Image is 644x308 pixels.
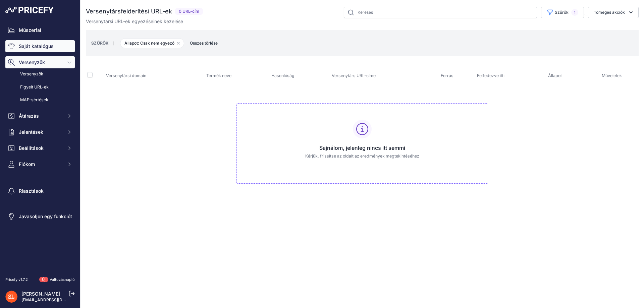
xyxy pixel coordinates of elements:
font: Új [42,277,46,282]
font: Hasonlóság [271,73,294,78]
button: Átárazás [5,110,75,122]
a: Versenyzők [5,68,75,80]
a: Műszerfal [5,24,75,36]
font: 0 URL-cím [179,9,199,14]
font: Versenytárs URL-címe [332,73,376,78]
button: Összes törlése [186,40,221,47]
font: Versenytársi domain [106,73,146,78]
font: Műszerfal [19,27,41,33]
font: Fiókom [19,161,35,167]
font: Pricefy v1.7.2 [5,277,28,282]
font: | [113,41,114,45]
a: Figyelt URL-ek [5,81,75,93]
a: Riasztások [5,185,75,197]
font: Javasoljon egy funkciót [19,213,72,219]
button: Versenyzők [5,56,75,68]
font: Átárazás [19,113,39,119]
button: Szűrők1 [541,7,584,18]
font: Versenytársi URL-ek egyezéseinek kezelése [86,18,183,24]
font: Felfedezve itt: [477,73,505,78]
font: Versenyzők [20,71,43,76]
a: Változásnapló [50,277,75,282]
input: Keresés [344,7,537,18]
a: Saját katalógus [5,40,75,52]
font: Állapot [548,73,562,78]
a: [EMAIL_ADDRESS][DOMAIN_NAME] [21,297,92,302]
font: Sajnálom, jelenleg nincs itt semmi [319,144,405,151]
font: Állapot: Csak nem egyező [124,41,174,46]
font: 1 [574,10,576,15]
button: Fiókom [5,158,75,170]
font: Szűrők [555,10,569,15]
button: Tömeges akciók [588,7,639,18]
font: Riasztások [19,188,44,194]
font: Versenytársfelderítési URL-ek [86,8,172,15]
a: [PERSON_NAME] [21,291,60,297]
font: SZŰRŐK [91,41,109,46]
font: Termék neve [206,73,231,78]
a: Javasoljon egy funkciót [5,210,75,223]
font: Műveletek [602,73,622,78]
a: MAP-sértések [5,94,75,106]
font: Kérjük, frissítse az oldalt az eredmények megtekintéséhez [305,153,419,159]
font: Figyelt URL-ek [20,84,49,89]
button: Beállítások [5,142,75,154]
font: Jelentések [19,129,43,135]
font: Tömeges akciók [594,10,625,15]
button: Jelentések [5,126,75,138]
font: MAP-sértések [20,97,48,102]
nav: Oldalsáv [5,24,75,269]
font: Versenyzők [19,59,45,65]
img: Pricefy logó [5,7,54,13]
font: Beállítások [19,145,44,151]
font: Összes törlése [190,41,218,46]
font: Saját katalógus [19,43,54,49]
font: Forrás [441,73,453,78]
